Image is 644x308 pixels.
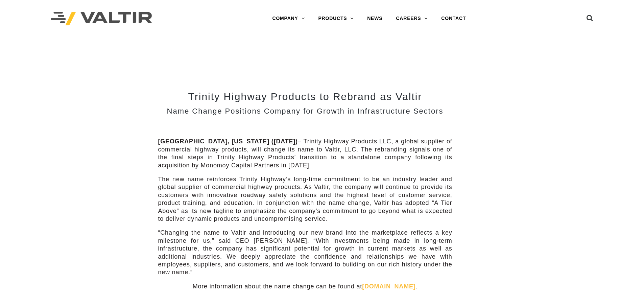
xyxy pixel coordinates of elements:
h2: Trinity Highway Products to Rebrand as Valtir [158,91,452,102]
a: COMPANY [265,12,311,25]
a: CAREERS [389,12,434,25]
strong: [GEOGRAPHIC_DATA], [US_STATE] ([DATE]) [158,138,298,145]
a: NEWS [360,12,389,25]
a: [DOMAIN_NAME] [362,283,415,290]
h3: Name Change Positions Company for Growth in Infrastructure Sectors [158,107,452,115]
a: CONTACT [434,12,473,25]
p: “Changing the name to Valtir and introducing our new brand into the marketplace reflects a key mi... [158,229,452,276]
p: More information about the name change can be found at . [158,283,452,290]
p: – Trinity Highway Products LLC, a global supplier of commercial highway products, will change its... [158,138,452,169]
a: PRODUCTS [311,12,360,25]
img: Valtir [51,12,152,26]
p: The new name reinforces Trinity Highway’s long-time commitment to be an industry leader and globa... [158,175,452,223]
